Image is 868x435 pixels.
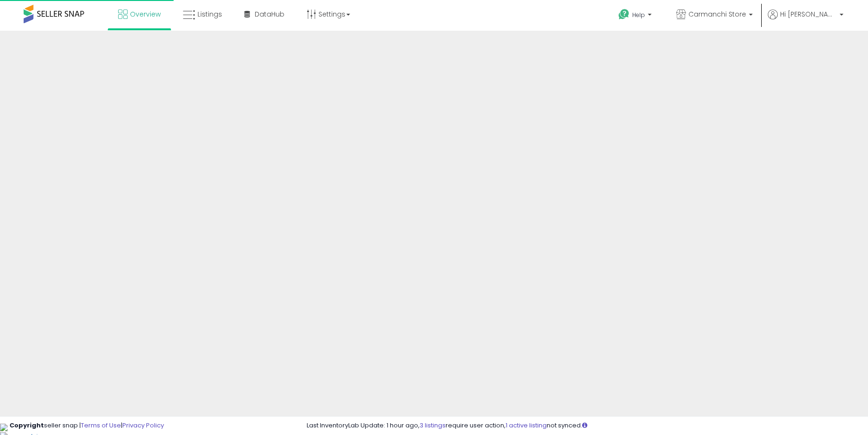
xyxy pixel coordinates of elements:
span: Hi [PERSON_NAME] [780,9,837,19]
span: Help [632,11,645,19]
span: Listings [198,9,222,19]
i: Get Help [618,9,630,20]
span: DataHub [255,9,284,19]
span: Overview [130,9,161,19]
span: Carmanchi Store [688,9,746,19]
a: Help [611,1,661,31]
a: Hi [PERSON_NAME] [768,9,843,31]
